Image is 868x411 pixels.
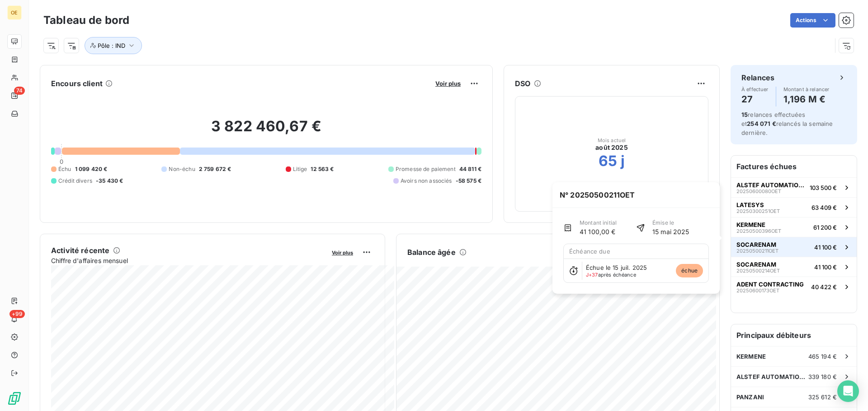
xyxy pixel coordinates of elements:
span: 61 200 € [813,224,837,231]
span: Mois actuel [598,138,626,143]
button: KERMENE20250500396OET61 200 € [731,217,857,237]
h6: DSO [515,78,530,89]
span: Crédit divers [58,177,92,185]
span: Échéance due [569,248,610,255]
div: OE [7,5,22,20]
span: 20250500211OET [736,248,778,254]
span: 41 100 € [814,244,837,251]
img: Logo LeanPay [7,391,22,406]
span: 40 422 € [811,283,837,291]
span: Promesse de paiement [396,165,456,173]
span: KERMENE [736,353,766,360]
span: KERMENE [736,221,765,228]
button: ALSTEF AUTOMATION S.A20250600080OET103 500 € [731,177,857,197]
span: 20250500214OET [736,268,780,273]
h6: Factures échues [731,156,857,177]
span: Chiffre d'affaires mensuel [51,256,325,265]
span: 254 071 € [747,120,776,127]
span: 20250600080OET [736,189,781,194]
span: 339 180 € [808,373,837,380]
span: échue [676,264,703,277]
span: 15 mai 2025 [652,227,689,236]
a: 74 [7,88,21,103]
h2: 3 822 460,67 € [51,117,481,144]
h6: Balance âgée [407,247,456,258]
span: 20250300251OET [736,208,780,214]
span: 2 759 672 € [199,165,231,173]
span: +99 [9,310,25,318]
span: -35 430 € [96,177,123,185]
button: Voir plus [433,79,463,88]
span: 44 811 € [459,165,481,173]
span: 63 409 € [811,204,837,211]
button: Actions [790,13,835,28]
span: Émise le [652,219,689,227]
span: Litige [293,165,307,173]
span: 20250600173OET [736,288,779,293]
span: relances effectuées et relancés la semaine dernière. [741,111,833,136]
span: ALSTEF AUTOMATION S.A [736,181,806,189]
h2: 65 [599,152,617,170]
h4: 1,196 M € [783,92,830,106]
button: Pôle : IND [85,37,142,54]
h3: Tableau de bord [43,12,129,28]
h4: 27 [741,92,769,106]
span: ALSTEF AUTOMATION S.A [736,373,808,380]
button: Voir plus [329,248,356,256]
span: 465 194 € [808,353,837,360]
span: 41 100,00 € [580,227,617,236]
span: Pôle : IND [98,42,125,49]
span: 325 612 € [808,393,837,401]
span: 15 [741,111,748,118]
span: À effectuer [741,87,769,92]
span: 20250500396OET [736,228,781,234]
h2: j [621,152,625,170]
h6: Relances [741,72,774,83]
span: Voir plus [435,80,461,87]
span: SOCARENAM [736,241,776,248]
span: PANZANI [736,393,764,401]
button: ADENT CONTRACTING20250600173OET40 422 € [731,277,857,296]
span: Montant initial [580,219,617,227]
span: -58 575 € [456,177,481,185]
div: Open Intercom Messenger [837,380,859,402]
button: SOCARENAM20250500214OET41 100 € [731,257,857,277]
span: Avoirs non associés [401,177,452,185]
span: Échue le 15 juil. 2025 [586,264,647,271]
h6: Principaux débiteurs [731,324,857,346]
span: 1 099 420 € [75,165,108,173]
span: août 2025 [595,143,627,152]
span: SOCARENAM [736,261,776,268]
h6: Encours client [51,78,103,89]
span: Échu [58,165,71,173]
span: Non-échu [169,165,195,173]
span: J+37 [586,272,598,278]
span: N° 20250500211OET [552,182,642,208]
span: Voir plus [332,249,353,256]
span: 0 [60,158,63,165]
span: 74 [14,87,25,95]
button: LATESYS20250300251OET63 409 € [731,197,857,217]
h6: Activité récente [51,245,109,256]
span: Montant à relancer [783,87,830,92]
span: ADENT CONTRACTING [736,281,804,288]
span: 103 500 € [810,184,837,191]
span: après échéance [586,272,636,277]
span: LATESYS [736,201,764,208]
span: 12 563 € [311,165,334,173]
button: SOCARENAM20250500211OET41 100 € [731,237,857,257]
span: 41 100 € [814,263,837,271]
